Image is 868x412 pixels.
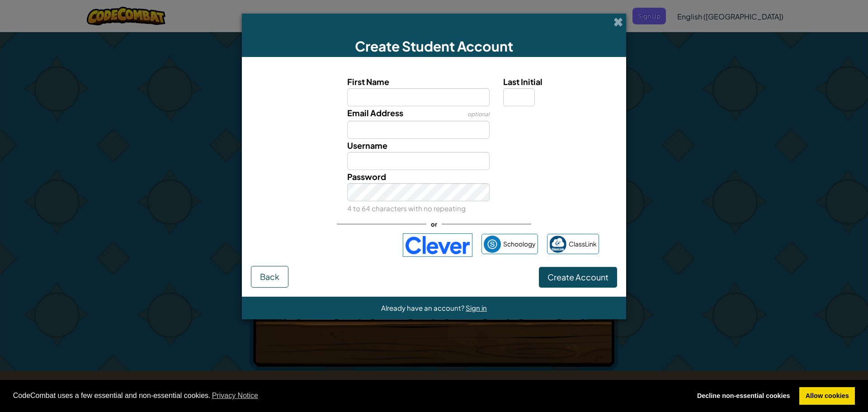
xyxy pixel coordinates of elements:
[355,38,513,55] span: Create Student Account
[503,76,542,87] span: Last Initial
[466,303,487,312] a: Sign in
[691,387,796,405] a: deny cookies
[547,272,609,282] span: Create Account
[347,204,466,213] small: 4 to 64 characters with no repeating
[503,237,536,251] span: Schoology
[484,236,501,253] img: schoology.png
[347,171,386,182] span: Password
[211,389,260,403] a: learn more about cookies
[347,76,389,87] span: First Name
[467,111,490,118] span: optional
[347,140,387,151] span: Username
[260,271,279,282] span: Back
[381,303,466,312] span: Already have an account?
[569,237,597,251] span: ClassLink
[403,233,472,257] img: clever-logo-blue.png
[799,387,855,405] a: allow cookies
[264,235,398,255] iframe: Sign in with Google Button
[251,266,288,288] button: Back
[426,218,442,231] span: or
[539,267,617,288] button: Create Account
[347,108,403,118] span: Email Address
[549,236,566,253] img: classlink-logo-small.png
[13,389,684,403] span: CodeCombat uses a few essential and non-essential cookies.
